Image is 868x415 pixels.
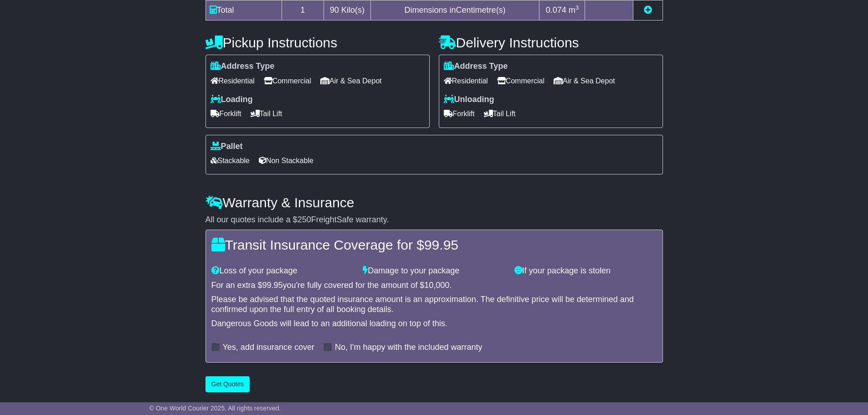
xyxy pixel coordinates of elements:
[251,107,282,121] span: Tail Lift
[424,237,458,252] span: 99.95
[298,215,311,224] span: 250
[205,376,250,392] button: Get Quotes
[211,281,657,291] div: For an extra $ you're fully covered for the amount of $ .
[149,405,281,412] span: © One World Courier 2025. All rights reserved.
[264,74,311,88] span: Commercial
[554,74,615,88] span: Air & Sea Depot
[324,0,371,20] td: Kilo(s)
[497,74,544,88] span: Commercial
[444,61,508,72] label: Address Type
[211,61,275,72] label: Address Type
[569,5,579,15] span: m
[644,5,652,15] a: Add new item
[223,343,314,353] label: Yes, add insurance cover
[205,35,430,50] h4: Pickup Instructions
[439,35,663,50] h4: Delivery Instructions
[205,215,663,225] div: All our quotes include a $ FreightSafe warranty.
[335,343,483,353] label: No, I'm happy with the included warranty
[211,95,253,105] label: Loading
[484,107,516,121] span: Tail Lift
[320,74,382,88] span: Air & Sea Depot
[424,281,449,290] span: 10,000
[205,0,282,20] td: Total
[211,319,657,329] div: Dangerous Goods will lead to an additional loading on top of this.
[444,107,475,121] span: Forklift
[510,266,662,276] div: If your package is stolen
[358,266,510,276] div: Damage to your package
[330,5,339,15] span: 90
[546,5,566,15] span: 0.074
[444,74,488,88] span: Residential
[259,154,313,168] span: Non Stackable
[211,142,243,152] label: Pallet
[262,281,283,290] span: 99.95
[370,0,539,20] td: Dimensions in Centimetre(s)
[282,0,324,20] td: 1
[211,74,255,88] span: Residential
[211,154,250,168] span: Stackable
[211,295,657,314] div: Please be advised that the quoted insurance amount is an approximation. The definitive price will...
[207,266,359,276] div: Loss of your package
[444,95,494,105] label: Unloading
[211,237,657,252] h4: Transit Insurance Coverage for $
[211,107,241,121] span: Forklift
[575,4,579,11] sup: 3
[205,195,663,210] h4: Warranty & Insurance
